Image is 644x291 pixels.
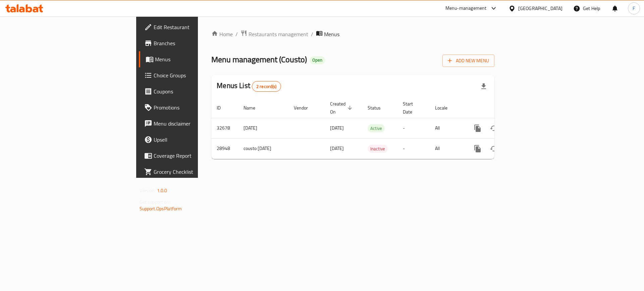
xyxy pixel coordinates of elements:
[445,4,487,12] div: Menu-management
[435,104,456,112] span: Locale
[139,116,244,132] a: Menu disclaimer
[442,55,494,67] button: Add New Menu
[244,104,264,112] span: Name
[448,57,489,65] span: Add New Menu
[139,148,244,164] a: Coverage Report
[430,118,464,138] td: All
[397,138,430,159] td: -
[217,81,281,92] h2: Menus List
[252,83,281,90] span: 2 record(s)
[368,145,388,153] div: Inactive
[252,81,281,92] div: Total records count
[140,186,156,195] span: Version:
[368,124,385,132] div: Active
[139,51,244,67] a: Menus
[470,141,486,157] button: more
[330,144,344,153] span: [DATE]
[368,145,388,153] span: Inactive
[368,104,389,112] span: Status
[518,5,562,12] div: [GEOGRAPHIC_DATA]
[139,35,244,51] a: Branches
[139,83,244,99] a: Coupons
[310,57,325,63] span: Open
[154,103,238,112] span: Promotions
[211,30,494,39] nav: breadcrumb
[154,120,238,128] span: Menu disclaimer
[154,87,238,95] span: Coupons
[211,52,307,67] span: Menu management ( Cousto )
[217,104,229,112] span: ID
[154,136,238,144] span: Upsell
[486,141,502,157] button: Change Status
[430,138,464,159] td: All
[368,125,385,132] span: Active
[238,138,288,159] td: cousto [DATE]
[403,100,422,116] span: Start Date
[330,124,344,132] span: [DATE]
[211,98,539,159] table: enhanced table
[240,30,308,39] a: Restaurants management
[330,100,354,116] span: Created On
[157,186,167,195] span: 1.0.0
[155,55,238,63] span: Menus
[154,71,238,79] span: Choice Groups
[324,30,339,38] span: Menus
[464,98,539,118] th: Actions
[139,67,244,83] a: Choice Groups
[470,120,486,136] button: more
[633,5,635,12] span: F
[476,78,492,94] div: Export file
[140,204,182,213] a: Support.OpsPlatform
[139,132,244,148] a: Upsell
[238,118,288,138] td: [DATE]
[249,30,308,38] span: Restaurants management
[154,39,238,47] span: Branches
[140,198,170,206] span: Get support on:
[486,120,502,136] button: Change Status
[154,152,238,160] span: Coverage Report
[139,19,244,35] a: Edit Restaurant
[311,30,313,38] li: /
[139,99,244,116] a: Promotions
[154,23,238,31] span: Edit Restaurant
[139,164,244,180] a: Grocery Checklist
[397,118,430,138] td: -
[310,56,325,64] div: Open
[294,104,317,112] span: Vendor
[154,168,238,176] span: Grocery Checklist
